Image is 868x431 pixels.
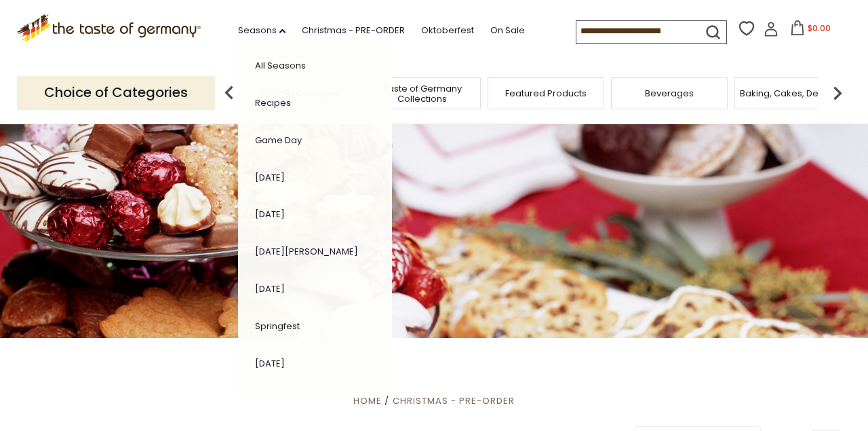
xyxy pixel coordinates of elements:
a: Baking, Cakes, Desserts [740,88,845,98]
a: Seasons [238,23,285,38]
button: $0.00 [781,20,839,41]
a: All Seasons [255,59,306,72]
a: Beverages [645,88,694,98]
a: [DATE] [255,282,285,295]
a: Game Day [255,134,302,147]
a: Christmas - PRE-ORDER [393,394,515,407]
a: Featured Products [505,88,587,98]
a: [DATE] [255,357,285,370]
img: next arrow [824,79,851,107]
a: [DATE] [255,208,285,221]
a: Home [353,394,382,407]
span: $0.00 [808,22,831,34]
a: Christmas - PRE-ORDER [302,23,405,38]
a: On Sale [490,23,525,38]
a: [DATE][PERSON_NAME] [255,245,358,258]
a: Recipes [255,96,291,109]
p: Choice of Categories [17,76,215,109]
a: Taste of Germany Collections [368,83,477,104]
a: Springfest [255,320,300,333]
a: Oktoberfest [421,23,474,38]
a: [DATE] [255,171,285,184]
img: previous arrow [216,79,243,107]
